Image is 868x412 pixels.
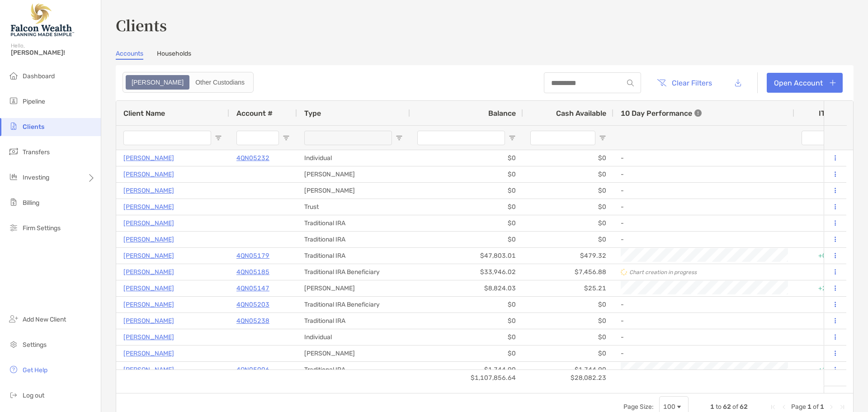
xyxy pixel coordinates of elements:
div: +2.06% [794,280,849,296]
div: 100 [663,403,675,411]
p: [PERSON_NAME] [123,364,174,375]
div: $0 [523,183,613,199]
div: segmented control [123,72,254,93]
a: Open Account [767,73,843,93]
p: [PERSON_NAME] [123,169,174,180]
div: Last Page [839,403,846,411]
input: Balance Filter Input [417,131,505,145]
div: $0 [410,150,523,166]
img: add_new_client icon [8,313,19,324]
div: Traditional IRA [297,313,410,329]
div: Zoe [127,76,189,89]
div: $28,082.23 [523,370,613,386]
div: $0 [523,297,613,313]
button: Open Filter Menu [509,134,516,142]
p: [PERSON_NAME] [123,348,174,359]
div: [PERSON_NAME] [297,183,410,199]
p: Chart creation in progress [629,269,697,275]
img: Falcon Wealth Planning Logo [11,4,74,36]
span: [PERSON_NAME]! [11,49,95,57]
div: $0 [523,346,613,361]
img: dashboard icon [8,70,19,81]
div: $1,744.90 [523,362,613,378]
div: $8,824.03 [410,280,523,296]
input: Account # Filter Input [236,131,279,145]
img: settings icon [8,339,19,350]
a: 4QN05147 [236,283,269,294]
div: [PERSON_NAME] [297,280,410,296]
span: Type [304,109,321,118]
div: - [621,183,787,198]
span: Balance [488,109,516,118]
div: - [621,199,787,214]
a: [PERSON_NAME] [123,185,174,196]
button: Clear Filters [650,73,719,93]
div: Individual [297,329,410,345]
div: Traditional IRA Beneficiary [297,264,410,280]
span: 1 [820,403,824,411]
div: 0% [794,329,849,345]
img: clients icon [8,121,19,132]
div: 0% [794,215,849,231]
a: 4QN05185 [236,266,269,278]
div: $479.32 [523,248,613,264]
div: +1.84% [794,362,849,378]
a: 4QN05006 [236,364,269,375]
button: Open Filter Menu [396,134,403,142]
div: [PERSON_NAME] [297,166,410,182]
a: [PERSON_NAME] [123,218,174,229]
img: firm-settings icon [8,222,19,233]
a: [PERSON_NAME] [123,331,174,343]
div: - [621,151,787,166]
div: 0% [794,199,849,215]
div: Page Size: [623,403,654,411]
div: $33,946.02 [410,264,523,280]
div: Other Custodians [190,76,250,89]
button: Open Filter Menu [599,134,606,142]
div: First Page [769,403,777,411]
div: 0% [794,183,849,199]
div: Traditional IRA [297,248,410,264]
div: 0% [794,150,849,166]
span: of [732,403,738,411]
input: Cash Available Filter Input [530,131,595,145]
p: 4QN05232 [236,152,269,164]
div: $0 [410,199,523,215]
div: 0% [794,313,849,329]
div: Traditional IRA [297,362,410,378]
h3: Clients [116,14,854,35]
span: 62 [740,403,748,411]
a: [PERSON_NAME] [123,299,174,310]
div: 0% [794,264,849,280]
span: Add New Client [23,316,66,323]
a: Accounts [116,50,143,60]
div: $1,744.90 [410,362,523,378]
a: [PERSON_NAME] [123,283,174,294]
span: Investing [23,174,49,181]
div: $0 [523,215,613,231]
span: Cash Available [556,109,606,118]
div: 0% [794,297,849,313]
a: [PERSON_NAME] [123,152,174,164]
div: +0.63% [794,248,849,264]
div: 0% [794,166,849,182]
input: Client Name Filter Input [123,131,211,145]
span: Log out [23,392,44,399]
div: 0% [794,232,849,247]
a: 4QN05203 [236,299,269,310]
a: [PERSON_NAME] [123,250,174,261]
a: [PERSON_NAME] [123,201,174,213]
img: get-help icon [8,364,19,375]
img: logout icon [8,389,19,400]
div: Traditional IRA [297,232,410,247]
div: Next Page [828,403,835,411]
a: 4QN05179 [236,250,269,261]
